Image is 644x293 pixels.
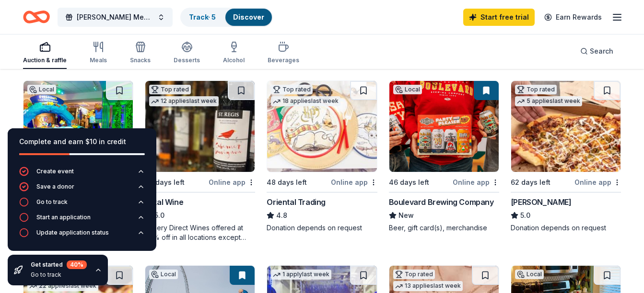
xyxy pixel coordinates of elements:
div: Local [393,85,422,94]
img: Image for Total Wine [145,81,255,172]
div: Local [515,270,544,279]
div: Start an application [36,214,91,221]
div: 46 days left [389,177,429,188]
img: Image for The Magic House [23,81,133,172]
div: Online app [574,176,621,188]
div: Donation depends on request [511,223,621,233]
span: Search [590,45,613,57]
span: New [398,210,414,221]
button: Search [573,42,621,61]
div: Complete and earn $10 in credit [19,136,145,147]
div: Snacks [130,56,151,64]
a: Start free trial [463,9,535,26]
a: Image for Boulevard Brewing CompanyLocal46 days leftOnline appBoulevard Brewing CompanyNewBeer, g... [389,80,499,233]
div: Oriental Trading [267,196,326,208]
div: 5 applies last week [515,96,582,106]
button: Save a donor [19,182,145,197]
div: Save a donor [36,183,74,191]
button: Auction & raffle [23,37,67,69]
div: Top rated [271,85,313,94]
div: 18 applies last week [271,96,340,106]
div: Top rated [149,85,191,94]
div: Total Wine [145,196,183,208]
div: Update application status [36,229,109,237]
div: 20 days left [145,177,185,188]
div: Go to track [36,198,68,206]
img: Image for Oriental Trading [267,81,376,172]
a: Home [23,6,50,28]
button: Track· 5Discover [180,8,273,27]
a: Image for Casey'sTop rated5 applieslast week62 days leftOnline app[PERSON_NAME]5.0Donation depend... [511,80,621,233]
button: Beverages [268,37,299,69]
img: Image for Boulevard Brewing Company [389,81,499,172]
div: Donation depends on request [267,223,377,233]
span: [PERSON_NAME] Memorial Breakfast and Auction [77,11,153,23]
a: Track· 5 [189,13,216,21]
button: Meals [90,37,107,69]
div: 13 applies last week [393,281,463,291]
div: Desserts [174,56,200,64]
div: Beverages [268,56,299,64]
button: Alcohol [223,37,245,69]
a: Image for Total WineTop rated12 applieslast week20 days leftOnline appTotal Wine5.0Winery Direct ... [145,80,255,242]
div: Meals [90,56,107,64]
button: Start an application [19,213,145,228]
div: Auction & raffle [23,56,67,64]
div: 12 applies last week [149,96,219,106]
div: Alcohol [223,56,245,64]
button: Update application status [19,228,145,243]
button: [PERSON_NAME] Memorial Breakfast and Auction [58,8,173,27]
div: [PERSON_NAME] [511,196,572,208]
div: Beer, gift card(s), merchandise [389,223,499,233]
div: Local [27,85,56,94]
img: Image for Casey's [511,81,621,172]
div: Online app [209,176,255,188]
div: Top rated [515,85,557,94]
button: Desserts [174,37,200,69]
button: Snacks [130,37,151,69]
a: Image for The Magic HouseLocal55 days leftOnline app•QuickThe Magic HouseNewAdmission ticket(s) [23,80,133,233]
div: 62 days left [511,177,550,188]
span: 4.8 [276,210,287,221]
div: Go to track [31,271,87,279]
div: Online app [331,176,377,188]
div: 48 days left [267,177,307,188]
div: 40 % [67,260,87,269]
div: 1 apply last week [271,270,331,280]
a: Image for Oriental TradingTop rated18 applieslast week48 days leftOnline appOriental Trading4.8Do... [267,80,377,233]
button: Go to track [19,197,145,213]
div: Top rated [393,270,435,279]
a: Earn Rewards [539,9,608,26]
a: Discover [233,13,264,21]
div: Boulevard Brewing Company [389,196,494,208]
button: Create event [19,167,145,182]
div: Winery Direct Wines offered at 30% off in all locations except [GEOGRAPHIC_DATA], [GEOGRAPHIC_DAT... [145,223,255,242]
div: Get started [31,260,87,269]
div: Online app [453,176,499,188]
div: Create event [36,168,74,175]
span: 5.0 [520,210,530,221]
